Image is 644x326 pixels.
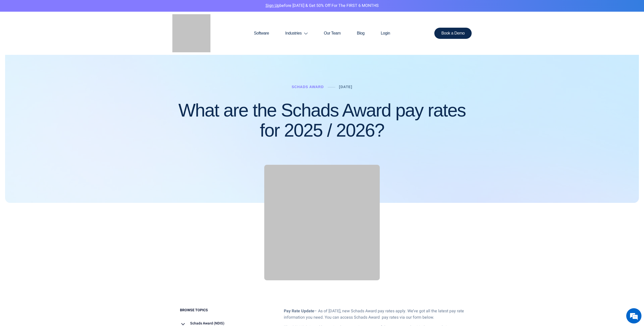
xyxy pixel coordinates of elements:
[292,85,324,89] a: Schads Award
[4,3,640,9] p: before [DATE] & Get 50% Off for the FIRST 6 MONTHS
[172,100,472,140] h1: What are the Schads Award pay rates for 2025 / 2026?
[441,31,465,35] span: Book a Demo
[266,3,279,9] a: Sign Up
[246,21,277,45] a: Software
[284,308,464,321] p: – As of [DATE], new Schads Award pay rates apply. We’ve got all the latest pay rate information y...
[373,21,398,45] a: Login
[349,21,373,45] a: Blog
[339,85,352,89] a: [DATE]
[316,21,349,45] a: Our Team
[284,308,314,314] strong: Pay Rate Update
[277,21,316,45] a: Industries
[434,28,472,39] a: Book a Demo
